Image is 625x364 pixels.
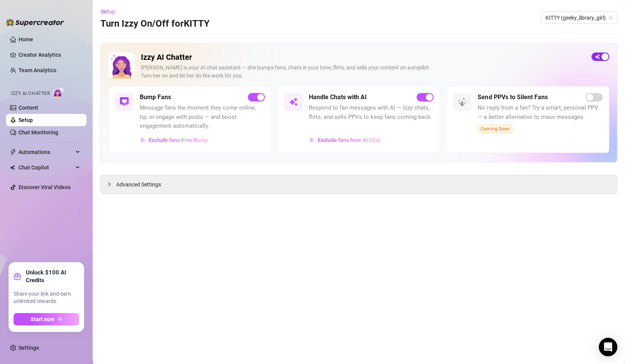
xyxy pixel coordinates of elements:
[108,52,135,79] img: Izzy AI Chatter
[14,273,21,280] span: gift
[100,18,210,30] h3: Turn Izzy On/Off for KITTY
[100,5,121,18] button: Setup
[19,129,58,135] a: Chat Monitoring
[19,146,73,158] span: Automations
[478,125,512,133] span: Coming Soon
[149,137,208,143] span: Exclude fans from Bump
[19,49,80,61] a: Creator Analytics
[599,338,617,356] div: Open Intercom Messenger
[545,12,613,24] span: KITTY (geeky_library_girl)
[457,97,467,107] img: svg%3e
[309,134,381,146] button: Exclude fans from AI Chat
[11,90,50,97] span: Izzy AI Chatter
[30,316,54,322] span: Start now
[140,103,265,131] span: Message fans the moment they come online, tip, or engage with posts — and boost engagement automa...
[289,97,298,107] img: svg%3e
[19,36,33,42] a: Home
[107,182,112,186] span: collapsed
[309,103,434,122] span: Respond to fan messages with AI — Izzy chats, flirts, and sells PPVs to keep fans coming back.
[14,290,79,305] span: Share your link and earn unlimited rewards
[19,105,38,111] a: Content
[140,137,146,143] img: svg%3e
[318,137,381,143] span: Exclude fans from AI Chat
[140,93,171,102] h5: Bump Fans
[116,180,161,189] span: Advanced Settings
[10,165,15,170] img: Chat Copilot
[19,67,56,73] a: Team Analytics
[141,52,585,62] h2: Izzy AI Chatter
[19,345,39,351] a: Settings
[140,134,208,146] button: Exclude fans from Bump
[6,19,64,26] img: logo-BBDzfeDw.svg
[57,317,63,322] span: arrow-right
[14,313,79,325] button: Start nowarrow-right
[101,8,115,15] span: Setup
[26,269,79,284] strong: Unlock $100 AI Credits
[53,87,65,98] img: AI Chatter
[478,93,547,102] h5: Send PPVs to Silent Fans
[120,97,129,107] img: svg%3e
[19,161,73,174] span: Chat Copilot
[309,93,367,102] h5: Handle Chats with AI
[19,117,33,123] a: Setup
[107,180,116,188] div: collapsed
[478,103,603,122] span: No reply from a fan? Try a smart, personal PPV — a better alternative to mass messages.
[19,184,71,190] a: Discover Viral Videos
[141,64,585,80] div: [PERSON_NAME] is your AI chat assistant — she bumps fans, chats in your tone, flirts, and sells y...
[309,137,315,143] img: svg%3e
[10,149,16,155] span: thunderbolt
[608,15,613,20] span: team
